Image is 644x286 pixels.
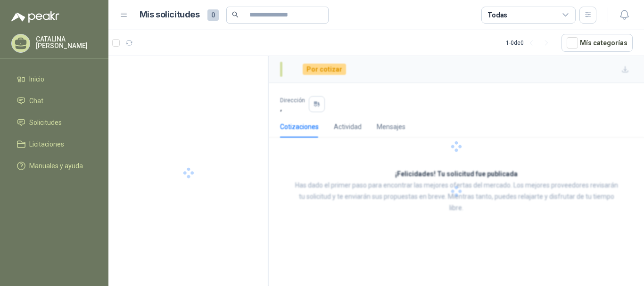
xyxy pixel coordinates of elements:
[561,34,633,52] button: Mís categorías
[232,11,239,18] span: search
[11,11,59,23] img: Logo peakr
[29,161,83,171] span: Manuales y ayuda
[207,9,219,21] span: 0
[11,70,97,88] a: Inicio
[506,35,554,50] div: 1 - 0 de 0
[11,157,97,175] a: Manuales y ayuda
[29,96,43,106] span: Chat
[11,114,97,131] a: Solicitudes
[29,139,64,149] span: Licitaciones
[29,117,62,128] span: Solicitudes
[11,92,97,110] a: Chat
[11,135,97,153] a: Licitaciones
[487,10,507,20] div: Todas
[140,8,200,22] h1: Mis solicitudes
[36,36,97,49] p: CATALINA [PERSON_NAME]
[29,74,44,84] span: Inicio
